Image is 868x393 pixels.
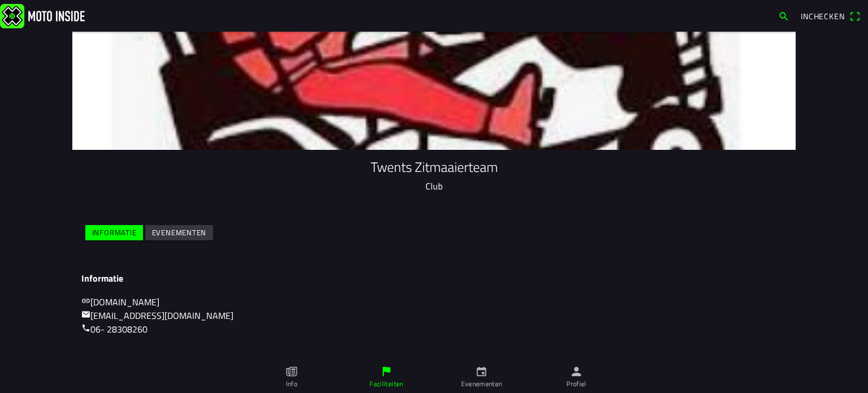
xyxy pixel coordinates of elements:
[81,310,90,319] ion-icon: mail
[81,159,787,175] h1: Twents Zitmaaierteam
[370,379,403,389] ion-label: Faciliteiten
[145,225,213,240] ion-button: Evenementen
[566,379,587,389] ion-label: Profiel
[772,6,795,25] a: search
[285,365,298,378] ion-icon: paper
[570,365,583,378] ion-icon: person
[461,379,502,389] ion-label: Evenementen
[81,295,159,309] a: link[DOMAIN_NAME]
[475,365,488,378] ion-icon: calendar
[286,379,297,389] ion-label: Info
[81,296,90,305] ion-icon: link
[85,225,143,240] ion-button: Informatie
[795,6,866,25] a: Incheckenqr scanner
[81,273,787,284] h3: Informatie
[801,10,845,22] span: Inchecken
[380,365,393,378] ion-icon: flag
[81,309,233,322] a: mail[EMAIL_ADDRESS][DOMAIN_NAME]
[81,323,90,332] ion-icon: call
[81,322,147,336] a: call06- 28308260
[81,179,787,193] p: Club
